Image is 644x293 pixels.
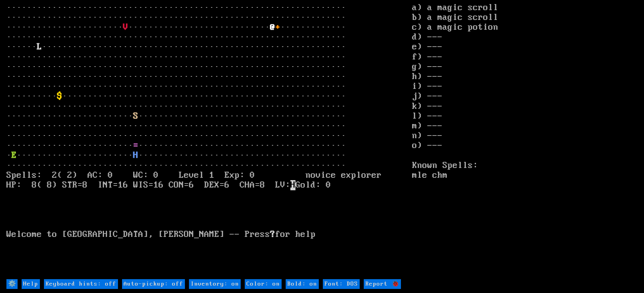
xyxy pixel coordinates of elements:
font: L [37,42,42,52]
b: ? [270,229,275,240]
larn: ··································································· ·····························... [6,3,412,278]
input: Help [22,279,40,289]
input: Keyboard hints: off [44,279,118,289]
input: Report 🐞 [364,279,401,289]
font: H [133,150,138,161]
font: S [133,111,138,121]
input: Font: DOS [323,279,360,289]
input: Auto-pickup: off [122,279,185,289]
input: Bold: on [286,279,319,289]
font: $ [57,91,62,101]
input: Color: on [245,279,282,289]
input: ⚙️ [6,279,18,289]
mark: H [290,180,295,190]
font: V [123,22,128,32]
stats: a) a magic scroll b) a magic scroll c) a magic potion d) --- e) --- f) --- g) --- h) --- i) --- j... [412,3,638,278]
font: + [275,22,280,32]
font: E [11,150,17,161]
input: Inventory: on [189,279,241,289]
font: @ [270,22,275,32]
font: = [133,141,138,151]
